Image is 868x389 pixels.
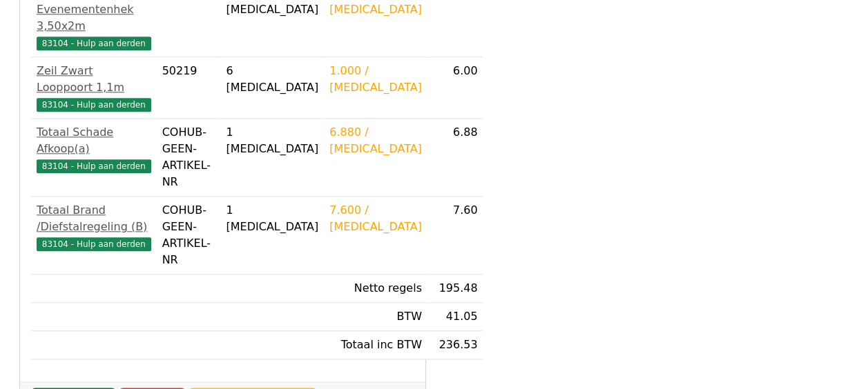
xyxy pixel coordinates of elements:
[37,63,151,96] div: Zeil Zwart Looppoort 1,1m
[427,303,483,331] td: 41.05
[37,124,151,174] a: Totaal Schade Afkoop(a)83104 - Hulp aan derden
[329,63,422,96] div: 1.000 / [MEDICAL_DATA]
[324,331,427,359] td: Totaal inc BTW
[427,275,483,303] td: 195.48
[157,119,221,197] td: COHUB-GEEN-ARTIKEL-NR
[324,303,427,331] td: BTW
[329,124,422,157] div: 6.880 / [MEDICAL_DATA]
[157,197,221,275] td: COHUB-GEEN-ARTIKEL-NR
[427,197,483,275] td: 7.60
[157,57,221,119] td: 50219
[37,37,151,50] span: 83104 - Hulp aan derden
[37,98,151,112] span: 83104 - Hulp aan derden
[226,202,318,235] div: 1 [MEDICAL_DATA]
[427,119,483,197] td: 6.88
[324,275,427,303] td: Netto regels
[427,57,483,119] td: 6.00
[37,202,151,252] a: Totaal Brand /Diefstalregeling (B)83104 - Hulp aan derden
[37,63,151,112] a: Zeil Zwart Looppoort 1,1m83104 - Hulp aan derden
[226,124,318,157] div: 1 [MEDICAL_DATA]
[37,159,151,173] span: 83104 - Hulp aan derden
[37,202,151,235] div: Totaal Brand /Diefstalregeling (B)
[37,124,151,157] div: Totaal Schade Afkoop(a)
[226,63,318,96] div: 6 [MEDICAL_DATA]
[37,237,151,251] span: 83104 - Hulp aan derden
[329,202,422,235] div: 7.600 / [MEDICAL_DATA]
[427,331,483,359] td: 236.53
